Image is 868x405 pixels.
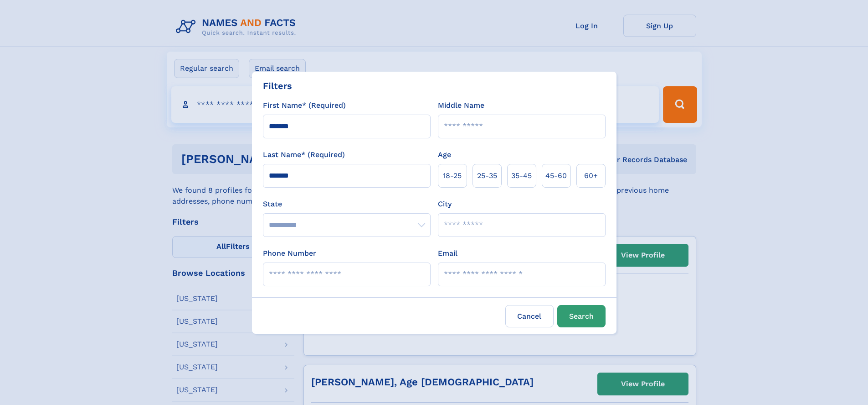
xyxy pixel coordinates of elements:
button: Search [557,305,606,327]
label: Age [438,149,451,160]
label: Last Name* (Required) [263,149,345,160]
label: Middle Name [438,100,484,111]
span: 25‑35 [477,170,497,181]
span: 18‑25 [443,170,462,181]
span: 45‑60 [545,170,567,181]
label: Email [438,248,457,259]
label: State [263,199,431,210]
label: City [438,199,452,210]
label: Phone Number [263,248,316,259]
label: First Name* (Required) [263,100,346,111]
span: 60+ [584,170,598,181]
span: 35‑45 [511,170,532,181]
label: Cancel [505,305,554,327]
div: Filters [263,79,292,93]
